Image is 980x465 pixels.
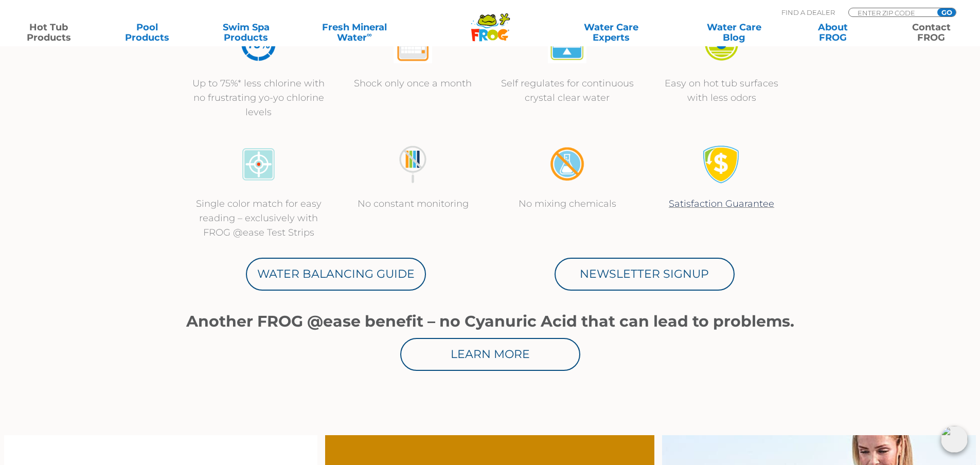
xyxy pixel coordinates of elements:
[501,196,634,211] p: No mixing chemicals
[246,258,426,291] a: Water Balancing Guide
[696,22,772,43] a: Water CareBlog
[400,338,580,371] a: Learn More
[669,198,774,209] a: Satisfaction Guarantee
[306,22,402,43] a: Fresh MineralWater∞
[394,145,432,184] img: no-constant-monitoring1
[192,76,326,119] p: Up to 75%* less chlorine with no frustrating yo-yo chlorine levels
[549,22,673,43] a: Water CareExperts
[192,196,326,240] p: Single color match for easy reading – exclusively with FROG @ease Test Strips
[346,76,480,91] p: Shock only once a month
[548,145,586,184] img: no-mixing1
[794,22,871,43] a: AboutFROG
[182,313,799,330] h1: Another FROG @ease benefit – no Cyanuric Acid that can lead to problems.
[109,22,186,43] a: PoolProducts
[208,22,284,43] a: Swim SpaProducts
[941,426,968,453] img: openIcon
[367,30,372,39] sup: ∞
[857,8,926,17] input: Zip Code Form
[655,76,789,105] p: Easy on hot tub surfaces with less odors
[893,22,970,43] a: ContactFROG
[781,8,835,17] p: Find A Dealer
[10,22,87,43] a: Hot TubProducts
[702,145,741,184] img: Satisfaction Guarantee Icon
[501,76,634,105] p: Self regulates for continuous crystal clear water
[937,8,956,16] input: GO
[239,145,278,184] img: icon-atease-color-match
[346,196,480,211] p: No constant monitoring
[555,258,735,291] a: Newsletter Signup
